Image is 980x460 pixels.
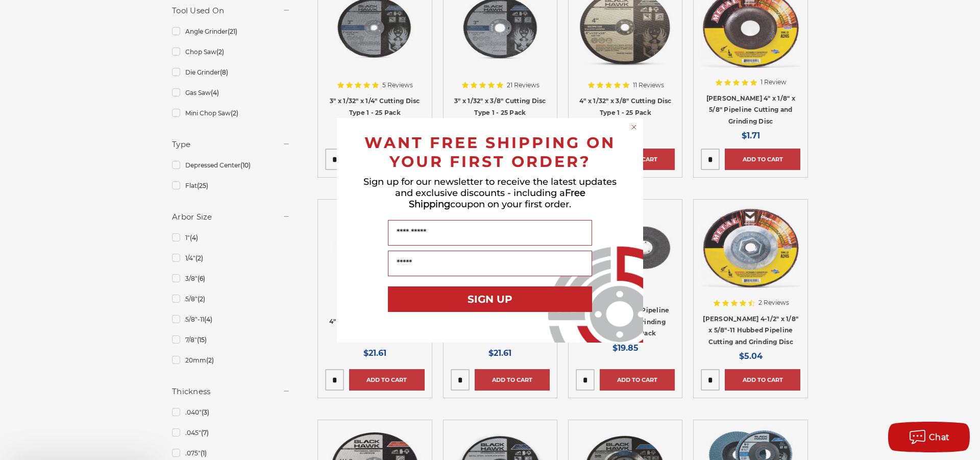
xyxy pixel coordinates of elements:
button: Close dialog [629,122,639,132]
span: Free Shipping [409,187,585,210]
span: Chat [929,432,950,442]
button: SIGN UP [388,286,592,312]
button: Chat [888,422,970,452]
span: Sign up for our newsletter to receive the latest updates and exclusive discounts - including a co... [363,176,617,210]
span: WANT FREE SHIPPING ON YOUR FIRST ORDER? [364,133,616,171]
